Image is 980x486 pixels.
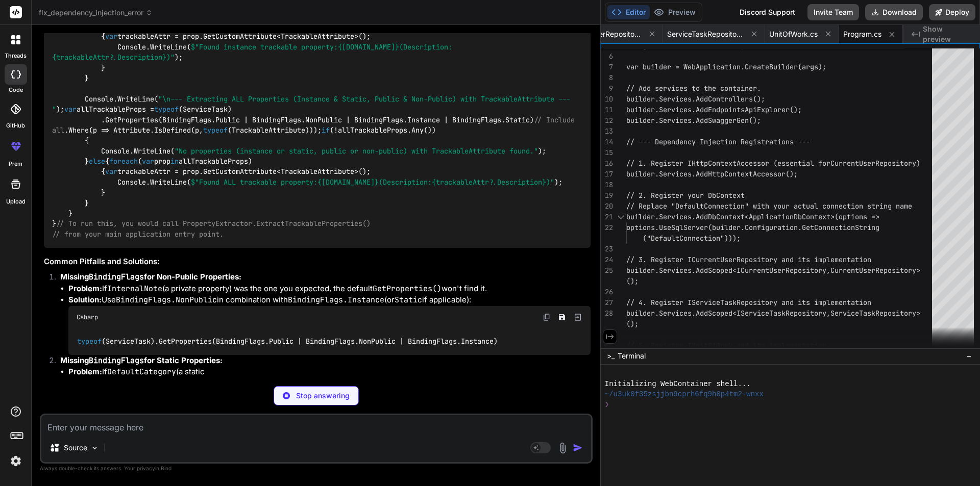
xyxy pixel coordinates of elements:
img: attachment [557,442,569,454]
div: 26 [601,287,613,297]
span: >(options => [830,212,879,221]
span: var [105,167,117,176]
div: 22 [601,222,613,233]
span: Initializing WebContainer shell... [605,379,751,389]
span: typeof [203,125,228,135]
span: "\n--- Extracting ALL Properties (Instance & Static, Public & Non-Public) with TrackableAttribute... [52,94,571,114]
span: nnection string name [830,201,912,211]
img: Pick Models [90,444,99,452]
div: 17 [601,169,613,180]
div: 19 [601,190,613,201]
div: 7 [601,62,613,72]
code: DefaultCategory [107,367,176,377]
span: builder.Services.AddScoped<IServiceTaskRepository, [626,309,830,318]
span: ServiceTaskRepository> [830,309,920,318]
div: 20 [601,201,613,212]
span: {[DOMAIN_NAME]} [317,177,379,187]
span: {[DOMAIN_NAME]} [338,42,399,52]
span: // from your main application entry point. [52,229,224,239]
button: Deploy [929,4,975,20]
div: Click to collapse the range. [614,212,627,222]
button: − [964,348,974,364]
span: builder.Services.AddEndpointsApiExplorer(); [626,105,802,114]
span: $"Found ALL trackable property: (Description: )" [191,177,554,187]
span: ("DefaultConnection"))); [643,234,741,243]
span: fix_dependency_injection_error [39,8,153,18]
div: 13 [601,126,613,137]
code: GetProperties() [373,284,442,294]
span: // --- Dependency Injection Registrations --- [626,137,810,146]
div: 24 [601,254,613,265]
span: $"Found instance trackable property: (Description: )" [52,42,452,62]
button: Download [865,4,923,20]
strong: Problem: [68,367,102,376]
span: ementation [830,255,871,264]
button: Editor [607,5,650,19]
span: var [105,32,117,41]
span: "No properties (instance or static, public or non-public) with TrackableAttribute found." [175,146,538,156]
span: // 2. Register your DbContext [626,191,745,200]
span: options.UseSqlServer(builder.Configuration.Get [626,223,814,232]
img: Open in Browser [573,313,582,322]
span: CurrentUserRepository.cs [565,29,642,39]
span: typeof [77,337,102,346]
div: 12 [601,115,613,126]
strong: Solution: [68,295,102,304]
div: 21 [601,212,613,222]
span: Terminal [618,351,646,361]
div: 15 [601,147,613,158]
div: 28 [601,308,613,319]
span: privacy [137,465,155,471]
span: Csharp [77,313,98,321]
div: 18 [601,180,613,190]
span: else [89,157,105,166]
div: 11 [601,105,613,115]
strong: Missing for Non-Public Properties: [60,272,241,282]
label: GitHub [6,121,25,130]
p: Stop answering [296,391,350,401]
li: If (a static [68,366,591,378]
img: settings [7,452,24,470]
span: (); [626,319,639,328]
span: foreach [109,157,138,166]
label: Upload [6,197,26,206]
span: CurrentUserRepository> [830,266,920,275]
div: 23 [601,244,613,254]
button: Invite Team [807,4,859,20]
code: BindingFlags [89,272,144,282]
div: 16 [601,158,613,169]
span: builder.Services.AddHttpContextAccessor(); [626,169,798,178]
span: builder.Services.AddSwaggerGen(); [626,116,761,125]
span: Program.cs [843,29,881,39]
span: // To run this, you would call PropertyExtractor.ExtractTrackableProperties() [56,219,371,228]
span: if [322,125,330,135]
span: builder.Services.AddControllers(); [626,94,765,104]
span: ❯ [605,399,609,410]
label: threads [5,52,27,60]
h3: Common Pitfalls and Solutions: [44,256,591,268]
code: Static [395,295,422,305]
span: // 3. Register ICurrentUserRepository and its impl [626,255,830,264]
p: Always double-check its answers. Your in Bind [40,464,593,473]
span: >_ [607,351,615,361]
span: // Include all [52,115,579,135]
div: 6 [601,51,613,62]
label: code [9,86,23,94]
span: Show preview [923,24,972,44]
strong: Missing for Static Properties: [60,355,223,365]
span: {trackableAttr?.Description} [432,177,546,187]
code: BindingFlags [89,355,144,366]
button: Preview [650,5,700,19]
div: 14 [601,137,613,147]
span: ConnectionString [814,223,879,232]
div: 27 [601,297,613,308]
div: 8 [601,72,613,83]
span: // 4. Register IServiceTaskRepository and its impl [626,298,830,307]
div: 9 [601,83,613,94]
span: builder.Services.AddScoped<ICurrentUserRepository, [626,266,830,275]
span: ementation [830,298,871,307]
li: If (a private property) was the one you expected, the default won't find it. [68,283,591,295]
span: var [142,157,154,166]
img: copy [543,313,551,321]
button: Save file [555,310,569,324]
